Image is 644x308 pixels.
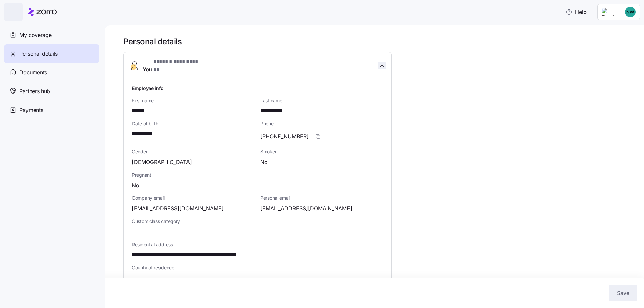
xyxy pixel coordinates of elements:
[617,289,629,297] span: Save
[132,85,383,92] h1: Employee info
[260,132,309,141] span: [PHONE_NUMBER]
[4,82,99,101] a: Partners hub
[19,68,47,77] span: Documents
[4,25,99,44] a: My coverage
[566,8,587,16] span: Help
[132,120,255,127] span: Date of birth
[19,50,58,58] span: Personal details
[19,106,43,114] span: Payments
[132,181,139,190] span: No
[132,241,383,248] span: Residential address
[260,204,352,213] span: [EMAIL_ADDRESS][DOMAIN_NAME]
[4,101,99,119] a: Payments
[143,58,201,74] span: You
[132,195,255,201] span: Company email
[609,285,637,301] button: Save
[602,8,615,16] img: Employer logo
[123,36,635,47] h1: Personal details
[4,44,99,63] a: Personal details
[260,120,383,127] span: Phone
[132,204,224,213] span: [EMAIL_ADDRESS][DOMAIN_NAME]
[260,195,383,201] span: Personal email
[19,87,50,96] span: Partners hub
[625,7,636,17] img: a49e62cc17a2fd7151815b2ffb6b504a
[132,218,255,225] span: Custom class category
[4,63,99,82] a: Documents
[132,172,383,178] span: Pregnant
[132,274,134,282] span: -
[132,148,255,155] span: Gender
[132,264,383,271] span: County of residence
[560,5,592,19] button: Help
[132,97,255,104] span: First name
[260,148,383,155] span: Smoker
[19,31,51,39] span: My coverage
[132,228,134,236] span: -
[260,97,383,104] span: Last name
[260,158,268,166] span: No
[132,158,192,166] span: [DEMOGRAPHIC_DATA]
